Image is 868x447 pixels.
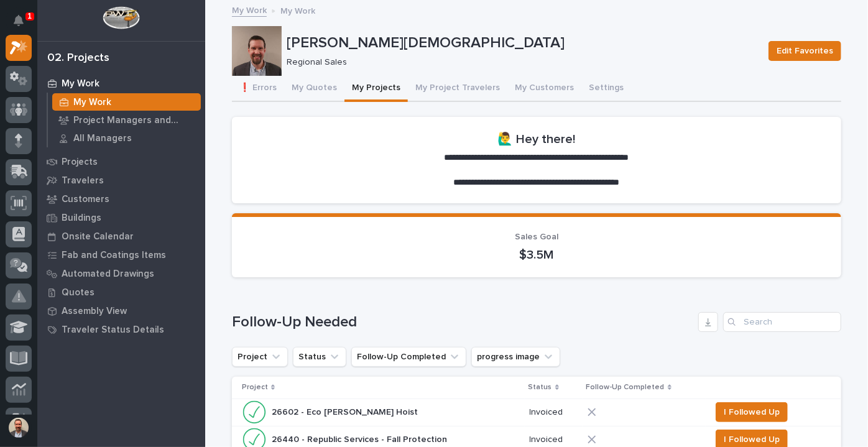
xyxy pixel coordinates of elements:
span: Edit Favorites [777,44,833,58]
a: All Managers [48,129,205,147]
a: Travelers [37,171,205,190]
a: Automated Drawings [37,264,205,283]
p: Assembly View [62,306,127,317]
a: Assembly View [37,302,205,320]
button: Project [232,347,288,367]
p: 26440 - Republic Services - Fall Protection [272,432,450,445]
p: 1 [27,12,32,21]
p: All Managers [73,133,132,144]
a: My Work [37,74,205,93]
p: Quotes [62,287,95,298]
p: 26602 - Eco [PERSON_NAME] Hoist [272,405,420,418]
p: Buildings [62,213,101,224]
p: Onsite Calendar [62,231,134,242]
a: My Work [232,2,267,17]
button: Edit Favorites [769,41,841,61]
p: Status [529,380,552,394]
p: Automated Drawings [62,269,154,280]
p: My Work [280,3,315,17]
a: Buildings [37,208,205,227]
button: I Followed Up [716,402,788,422]
span: I Followed Up [724,405,780,420]
p: Invoiced [530,407,578,418]
button: Settings [581,76,631,102]
div: Notifications1 [16,15,32,35]
p: My Work [73,97,111,108]
a: Onsite Calendar [37,227,205,246]
img: Workspace Logo [103,6,139,29]
p: Project Managers and Engineers [73,115,196,126]
button: My Customers [507,76,581,102]
p: My Work [62,78,99,90]
a: Traveler Status Details [37,320,205,339]
button: My Projects [344,76,408,102]
button: My Project Travelers [408,76,507,102]
p: [PERSON_NAME][DEMOGRAPHIC_DATA] [287,34,759,52]
p: Customers [62,194,109,205]
button: Follow-Up Completed [351,347,466,367]
p: $3.5M [247,247,826,262]
p: Project [242,380,268,394]
tr: 26602 - Eco [PERSON_NAME] Hoist26602 - Eco [PERSON_NAME] Hoist InvoicedI Followed Up [232,399,841,426]
p: Traveler Status Details [62,325,164,336]
a: Fab and Coatings Items [37,246,205,264]
h1: Follow-Up Needed [232,313,693,331]
button: users-avatar [6,415,32,441]
input: Search [723,312,841,332]
p: Regional Sales [287,57,754,68]
a: Projects [37,152,205,171]
a: Project Managers and Engineers [48,111,205,129]
p: Fab and Coatings Items [62,250,166,261]
div: 02. Projects [47,52,109,65]
p: Travelers [62,175,104,187]
a: Customers [37,190,205,208]
p: Invoiced [530,435,578,445]
p: Projects [62,157,98,168]
span: Sales Goal [515,233,558,241]
a: My Work [48,93,205,111]
h2: 🙋‍♂️ Hey there! [498,132,576,147]
button: My Quotes [284,76,344,102]
a: Quotes [37,283,205,302]
button: ❗ Errors [232,76,284,102]
span: I Followed Up [724,432,780,447]
p: Follow-Up Completed [586,380,665,394]
button: Status [293,347,346,367]
button: Notifications [6,7,32,34]
button: progress image [471,347,560,367]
